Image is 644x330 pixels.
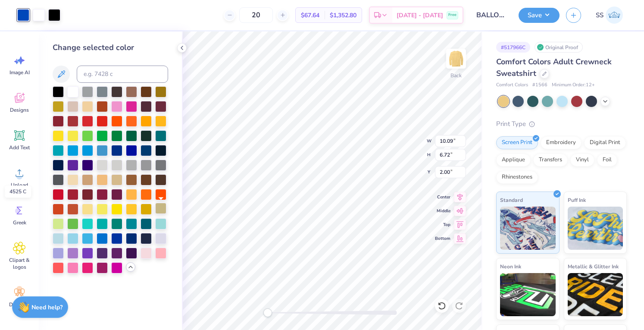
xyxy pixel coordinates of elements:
div: Applique [496,154,531,167]
span: Metallic & Glitter Ink [568,262,619,271]
div: Digital Print [584,136,626,149]
button: Save [519,8,560,23]
img: Neon Ink [500,273,556,316]
span: Middle [435,207,450,214]
span: Comfort Colors [496,82,528,89]
span: Upload [11,182,28,189]
img: Standard [500,207,556,250]
span: Clipart & logos [5,257,34,270]
span: Bottom [435,235,450,242]
div: Print Type [496,119,627,129]
span: Add Text [9,144,30,151]
img: Siddhant Singh [606,6,623,24]
span: Puff Ink [568,195,586,204]
span: Decorate [9,301,30,308]
div: Transfers [533,154,568,167]
div: Embroidery [541,136,581,149]
span: Top [435,221,450,228]
img: Metallic & Glitter Ink [568,273,623,316]
div: Change selected color [53,42,168,53]
span: $67.64 [301,11,319,20]
span: Greek [13,219,26,226]
div: Foil [597,154,617,167]
input: e.g. 7428 c [77,66,168,83]
div: Back [450,72,462,79]
img: Puff Ink [568,207,623,250]
span: # 1566 [532,82,547,89]
span: $1,352.80 [330,11,356,20]
div: Vinyl [570,154,594,167]
div: Accessibility label [263,308,272,317]
span: Neon Ink [500,262,521,271]
img: Back [447,50,465,67]
div: # 517966C [496,42,530,53]
span: Designs [10,107,29,113]
div: Original Proof [535,42,583,53]
a: SS [592,6,627,24]
span: [DATE] - [DATE] [397,11,443,20]
span: SS [596,10,603,20]
span: Image AI [9,69,30,76]
span: Minimum Order: 12 + [552,82,595,89]
span: Comfort Colors Adult Crewneck Sweatshirt [496,57,612,79]
span: Free [448,12,456,18]
span: Center [435,194,450,201]
input: – – [239,7,273,23]
div: 4525 C [5,185,31,198]
strong: Need help? [31,303,63,311]
input: Untitled Design [470,6,512,24]
div: Screen Print [496,136,538,149]
div: Rhinestones [496,171,538,184]
span: Standard [500,195,523,204]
